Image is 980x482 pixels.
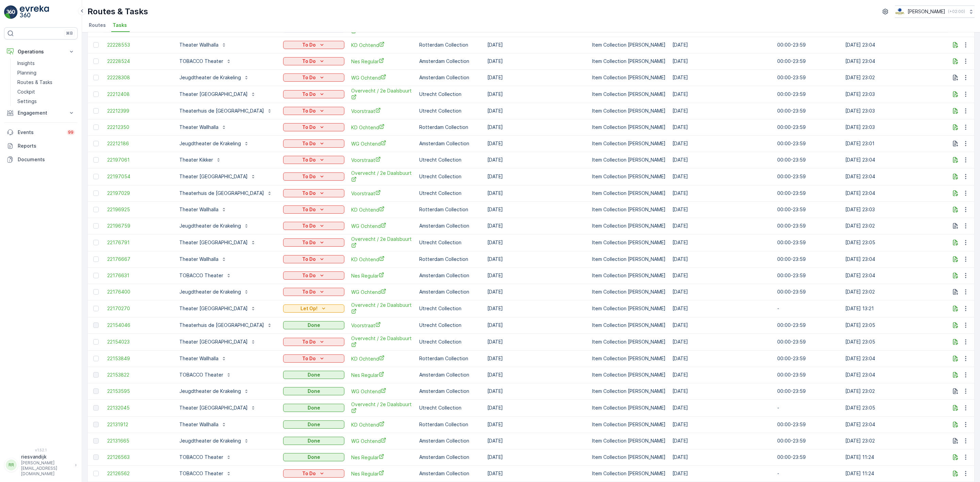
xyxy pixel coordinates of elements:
[484,300,589,317] td: [DATE]
[351,256,412,263] span: KD Ochtend
[669,135,774,152] td: [DATE]
[484,333,589,350] td: [DATE]
[107,404,168,411] span: 22132045
[302,355,316,362] p: To Do
[107,222,168,229] span: 22196759
[351,58,412,65] a: Nes Regular
[351,222,412,230] span: WG Ochtend
[4,45,78,59] button: Operations
[179,288,241,295] p: Jeugdtheater de Krakeling
[283,338,344,346] button: To Do
[669,399,774,416] td: [DATE]
[484,218,589,234] td: [DATE]
[175,122,231,133] button: Theater Wallhalla
[302,222,316,229] p: To Do
[302,140,316,147] p: To Do
[351,74,412,81] a: WG Ochtend
[351,190,412,197] a: Voorstraat
[484,284,589,300] td: [DATE]
[175,89,260,100] button: Theater [GEOGRAPHIC_DATA]
[484,103,589,119] td: [DATE]
[175,336,260,347] button: Theater [GEOGRAPHIC_DATA]
[17,88,35,95] p: Cockpit
[351,206,412,213] a: KD Ochtend
[669,37,774,53] td: [DATE]
[179,305,248,312] p: Theater [GEOGRAPHIC_DATA]
[351,355,412,362] span: KD Ochtend
[484,234,589,251] td: [DATE]
[93,339,99,345] div: Toggle Row Selected
[179,388,241,395] p: Jeugdtheater de Krakeling
[107,239,168,246] a: 22176791
[351,124,412,131] span: KD Ochtend
[179,173,248,180] p: Theater [GEOGRAPHIC_DATA]
[4,153,78,166] a: Documents
[93,108,99,114] div: Toggle Row Selected
[669,201,774,218] td: [DATE]
[302,239,316,246] p: To Do
[107,355,168,362] a: 22153849
[17,98,37,105] p: Settings
[351,388,412,395] a: WG Ochtend
[175,39,231,50] button: Theater Wallhalla
[179,91,248,98] p: Theater [GEOGRAPHIC_DATA]
[107,388,168,395] a: 22153595
[107,74,168,81] a: 22228308
[283,172,344,181] button: To Do
[351,156,412,164] a: Voorstraat
[669,218,774,234] td: [DATE]
[669,152,774,168] td: [DATE]
[351,272,412,279] a: Nes Regular
[351,371,412,379] span: Nes Regular
[179,156,213,163] p: Theater Kikker
[669,317,774,333] td: [DATE]
[351,140,412,147] span: WG Ochtend
[107,41,168,48] span: 22228553
[669,234,774,251] td: [DATE]
[484,152,589,168] td: [DATE]
[179,239,248,246] p: Theater [GEOGRAPHIC_DATA]
[107,124,168,131] a: 22212350
[175,402,260,413] button: Theater [GEOGRAPHIC_DATA]
[93,256,99,262] div: Toggle Row Selected
[175,237,260,248] button: Theater [GEOGRAPHIC_DATA]
[93,124,99,130] div: Toggle Row Selected
[669,86,774,103] td: [DATE]
[351,236,412,250] a: Overvecht / 2e Daalsbuurt
[302,107,316,114] p: To Do
[283,189,344,197] button: To Do
[842,152,947,168] td: [DATE] 23:04
[842,284,947,300] td: [DATE] 23:02
[842,367,947,383] td: [DATE] 23:04
[302,256,316,263] p: To Do
[283,90,344,98] button: To Do
[107,371,168,378] span: 22153822
[107,206,168,213] span: 22196925
[15,78,78,87] a: Routes & Tasks
[179,190,264,197] p: Theaterhuis de [GEOGRAPHIC_DATA]
[17,60,35,67] p: Insights
[107,58,168,65] a: 22228524
[93,273,99,278] div: Toggle Row Selected
[107,288,168,295] a: 22176400
[93,240,99,245] div: Toggle Row Selected
[175,270,235,281] button: TOBACCO Theater
[308,322,320,329] p: Done
[669,416,774,433] td: [DATE]
[302,74,316,81] p: To Do
[93,75,99,80] div: Toggle Row Selected
[669,168,774,185] td: [DATE]
[175,72,253,83] button: Jeugdtheater de Krakeling
[4,139,78,153] a: Reports
[669,267,774,284] td: [DATE]
[107,256,168,263] a: 22176667
[175,286,253,297] button: Jeugdtheater de Krakeling
[4,106,78,120] button: Engagement
[842,300,947,317] td: [DATE] 13:21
